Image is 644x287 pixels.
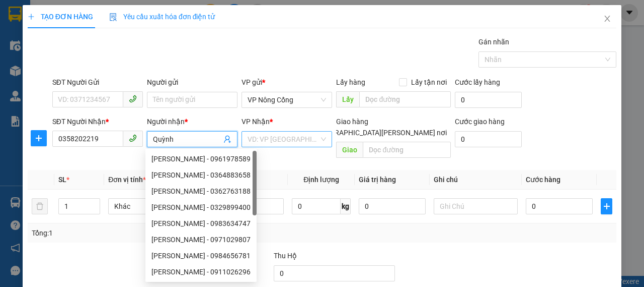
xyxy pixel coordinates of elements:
[145,232,257,248] div: QUỲNH - 0971029807
[341,198,351,214] span: kg
[478,38,509,46] label: Gán nhãn
[151,202,251,213] div: [PERSON_NAME] - 0329899400
[147,116,237,127] div: Người nhận
[336,91,359,107] span: Lấy
[129,134,137,142] span: phone
[52,116,143,127] div: SĐT Người Nhận
[32,227,250,239] div: Tổng: 1
[31,134,46,142] span: plus
[151,218,251,229] div: [PERSON_NAME] - 0983634747
[151,266,251,277] div: [PERSON_NAME] - 0911026296
[603,15,611,23] span: close
[274,252,297,260] span: Thu Hộ
[145,199,257,215] div: Quỳnh - 0329899400
[359,198,426,214] input: 0
[455,131,522,147] input: Cước giao hàng
[58,176,66,184] span: SL
[109,13,117,21] img: icon
[145,264,257,280] div: quỳnh - 0911026296
[359,91,450,107] input: Dọc đường
[109,13,215,21] span: Yêu cầu xuất hóa đơn điện tử
[526,176,560,184] span: Cước hàng
[430,170,522,190] th: Ghi chú
[407,77,451,88] span: Lấy tận nơi
[242,77,332,88] div: VP gửi
[336,142,363,158] span: Giao
[434,198,518,214] input: Ghi Chú
[52,77,143,88] div: SĐT Người Gửi
[28,13,35,20] span: plus
[336,78,365,86] span: Lấy hàng
[151,186,251,197] div: [PERSON_NAME] - 0362763188
[147,77,237,88] div: Người gửi
[145,167,257,183] div: QUỲNH - 0364883658
[363,142,450,158] input: Dọc đường
[593,5,621,33] button: Close
[145,151,257,167] div: quỳnh - 0961978589
[31,130,47,146] button: plus
[601,202,612,210] span: plus
[151,153,251,164] div: [PERSON_NAME] - 0961978589
[336,118,368,126] span: Giao hàng
[248,92,326,107] span: VP Nông Cống
[242,118,270,126] span: VP Nhận
[145,248,257,264] div: Quỳnh - 0984656781
[223,135,231,143] span: user-add
[151,234,251,245] div: [PERSON_NAME] - 0971029807
[601,198,612,214] button: plus
[151,169,251,181] div: [PERSON_NAME] - 0364883658
[151,250,251,261] div: [PERSON_NAME] - 0984656781
[455,92,522,108] input: Cước lấy hàng
[303,176,339,184] span: Định lượng
[145,183,257,199] div: quỳnh - 0362763188
[28,13,93,21] span: TẠO ĐƠN HÀNG
[359,176,396,184] span: Giá trị hàng
[309,127,451,138] span: [GEOGRAPHIC_DATA][PERSON_NAME] nơi
[108,176,146,184] span: Đơn vị tính
[114,199,186,214] span: Khác
[455,78,500,86] label: Cước lấy hàng
[32,198,48,214] button: delete
[145,215,257,232] div: quỳnh - 0983634747
[129,95,137,103] span: phone
[455,118,505,126] label: Cước giao hàng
